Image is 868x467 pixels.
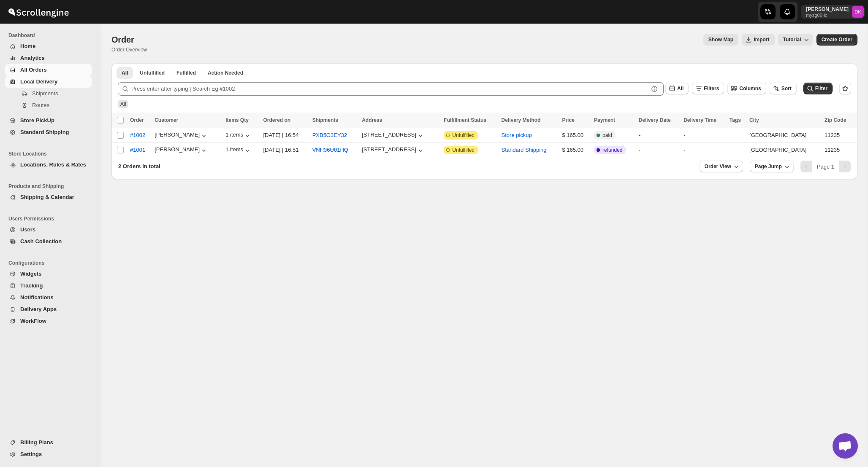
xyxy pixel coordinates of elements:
[665,83,689,94] button: All
[225,117,249,123] span: Items Qty
[749,146,819,154] div: [GEOGRAPHIC_DATA]
[778,34,813,46] button: Tutorial
[692,83,724,94] button: Filters
[208,70,243,76] span: Action Needed
[225,146,252,155] button: 1 items
[700,161,743,172] button: Order View
[815,86,827,91] span: Filter
[7,1,70,22] img: ScrollEngine
[502,117,541,123] span: Delivery Method
[5,292,92,303] button: Notifications
[562,131,589,140] div: $ 165.00
[5,99,92,111] button: Routes
[801,5,865,19] button: User menu
[749,117,759,123] span: City
[825,131,852,140] div: 11235
[5,268,92,280] button: Widgets
[825,146,852,154] div: 11235
[452,132,475,139] span: Unfulfilled
[130,131,145,140] span: #1002
[171,67,201,79] button: Fulfilled
[155,117,178,123] span: Customer
[20,306,57,312] span: Delivery Apps
[5,280,92,292] button: Tracking
[225,132,252,140] button: 1 items
[806,13,849,18] p: myzg00-ic
[781,86,792,91] span: Sort
[20,43,35,49] span: Home
[20,439,53,446] span: Billing Plans
[749,131,819,140] div: [GEOGRAPHIC_DATA]
[362,117,382,123] span: Address
[5,159,92,171] button: Locations, Rules & Rates
[831,164,834,170] b: 1
[125,143,150,157] button: #1001
[20,78,57,85] span: Local Delivery
[5,88,92,99] button: Shipments
[708,36,733,43] span: Show Map
[20,282,43,289] span: Tracking
[362,146,425,155] button: [STREET_ADDRESS]
[783,37,801,43] span: Tutorial
[852,6,864,18] span: David Kim
[806,6,849,13] p: [PERSON_NAME]
[8,150,95,157] span: Store Locations
[32,90,58,97] span: Shipments
[750,161,794,172] button: Page Jump
[20,318,46,324] span: WorkFlow
[444,117,486,123] span: Fulfillment Status
[118,163,160,169] span: 2 Orders in total
[8,215,95,222] span: Users Permissions
[727,83,766,94] button: Columns
[639,117,671,123] span: Delivery Date
[705,163,731,170] span: Order View
[5,315,92,327] button: WorkFlow
[135,67,170,79] button: Unfulfilled
[155,132,208,140] button: [PERSON_NAME]
[5,191,92,203] button: Shipping & Calendar
[20,117,54,123] span: Store PickUp
[111,46,147,53] p: Order Overview
[5,303,92,315] button: Delivery Apps
[20,161,86,168] span: Locations, Rules & Rates
[263,131,307,140] div: [DATE] | 16:54
[5,40,92,52] button: Home
[5,437,92,448] button: Billing Plans
[5,52,92,64] button: Analytics
[502,147,547,153] button: Standard Shipping
[20,294,54,301] span: Notifications
[704,86,719,91] span: Filters
[130,146,145,154] span: #1001
[854,9,861,14] text: DK
[20,271,41,277] span: Widgets
[639,146,678,154] div: -
[312,132,347,138] button: PXB5O3EY32
[312,147,348,153] button: VNH36U01HQ
[817,164,834,170] span: Page
[8,183,95,190] span: Products and Shipping
[8,32,95,39] span: Dashboard
[155,146,208,155] button: [PERSON_NAME]
[822,36,852,43] span: Create Order
[5,224,92,236] button: Users
[8,260,95,266] span: Configurations
[742,34,774,46] button: Import
[5,448,92,460] button: Settings
[770,83,797,94] button: Sort
[176,70,196,76] span: Fulfilled
[803,83,833,94] button: Filter
[111,35,134,44] span: Order
[755,163,782,170] span: Page Jump
[20,226,35,233] span: Users
[20,194,74,200] span: Shipping & Calendar
[602,132,612,139] span: paid
[362,132,425,140] button: [STREET_ADDRESS]
[684,131,724,140] div: -
[452,147,475,153] span: Unfulfilled
[684,146,724,154] div: -
[32,102,49,108] span: Routes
